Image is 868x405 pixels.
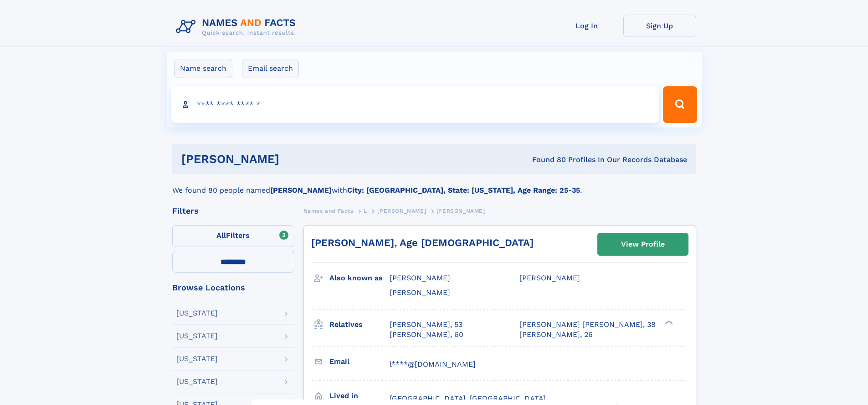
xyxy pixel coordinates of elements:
a: [PERSON_NAME], Age [DEMOGRAPHIC_DATA] [311,237,534,248]
div: We found 80 people named with . [172,174,696,196]
h3: Email [329,354,390,369]
h1: [PERSON_NAME] [181,153,406,165]
a: Log In [550,15,623,37]
div: [US_STATE] [176,310,218,317]
img: Logo Names and Facts [172,15,303,39]
a: [PERSON_NAME], 53 [390,320,462,330]
b: [PERSON_NAME] [270,186,332,195]
label: Name search [174,59,232,78]
b: City: [GEOGRAPHIC_DATA], State: [US_STATE], Age Range: 25-35 [347,186,580,195]
a: [PERSON_NAME], 26 [519,330,593,340]
a: [PERSON_NAME] [PERSON_NAME], 38 [519,320,656,330]
div: Found 80 Profiles In Our Records Database [406,155,687,165]
h3: Also known as [329,270,390,286]
div: Filters [172,207,294,215]
span: [PERSON_NAME] [390,288,450,297]
div: ❯ [663,319,673,325]
input: search input [171,86,659,123]
a: [PERSON_NAME], 60 [390,330,463,340]
span: [GEOGRAPHIC_DATA], [GEOGRAPHIC_DATA] [390,394,546,403]
div: Browse Locations [172,284,294,292]
div: View Profile [621,234,665,255]
div: [US_STATE] [176,355,218,363]
span: [PERSON_NAME] [390,274,450,282]
a: View Profile [598,233,688,255]
span: [PERSON_NAME] [437,208,485,214]
label: Email search [242,59,299,78]
a: Sign Up [623,15,696,37]
label: Filters [172,225,294,247]
span: [PERSON_NAME] [377,208,426,214]
div: [US_STATE] [176,332,218,340]
a: [PERSON_NAME] [377,205,426,216]
a: Names and Facts [303,205,354,216]
span: All [216,231,226,240]
h3: Lived in [329,388,390,404]
div: [US_STATE] [176,378,218,385]
button: Search Button [663,86,697,123]
span: [PERSON_NAME] [519,274,580,282]
span: L [364,208,367,214]
a: L [364,205,367,216]
h3: Relatives [329,317,390,332]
